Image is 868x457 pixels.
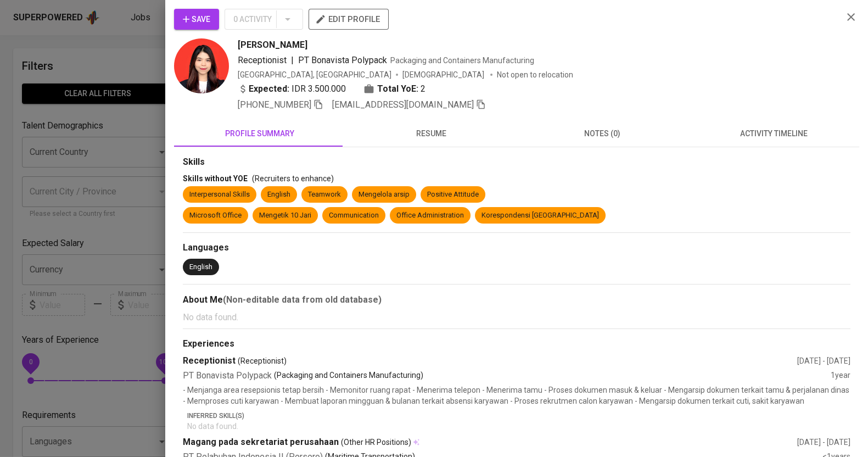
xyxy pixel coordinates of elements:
span: [PHONE_NUMBER] [238,99,311,110]
span: (Receptionist) [238,355,287,366]
div: [GEOGRAPHIC_DATA], [GEOGRAPHIC_DATA] [238,69,391,80]
span: Packaging and Containers Manufacturing [390,56,534,65]
div: [DATE] - [DATE] [797,437,850,448]
img: f78a5a8c8a752aaeaf8980dd28df07b3.jpg [174,38,229,93]
span: (Other HR Positions) [341,437,411,448]
span: activity timeline [695,127,853,141]
div: Office Administration [396,210,464,221]
div: Korespondensi [GEOGRAPHIC_DATA] [481,210,599,221]
p: (Packaging and Containers Manufacturing) [274,370,423,382]
p: - Menjanga area resepsionis tetap bersih - Memonitor ruang rapat - Menerima telepon - Menerima ta... [183,384,850,406]
div: Skills [183,156,850,169]
div: Receptionist [183,355,797,367]
div: Communication [329,210,379,221]
div: Microsoft Office [189,210,242,221]
span: (Recruiters to enhance) [252,174,334,183]
div: 1 year [831,370,850,382]
span: resume [352,127,510,141]
div: Mengetik 10 Jari [259,210,311,221]
div: PT Bonavista Polypack [183,370,831,382]
span: notes (0) [523,127,681,141]
p: Not open to relocation [497,69,573,80]
button: edit profile [309,9,389,30]
div: IDR 3.500.000 [238,82,346,96]
div: English [189,262,212,272]
span: profile summary [181,127,339,141]
span: edit profile [317,12,380,26]
div: Mengelola arsip [359,190,410,200]
span: Save [183,13,210,26]
span: PT Bonavista Polypack [298,55,387,65]
div: English [267,190,290,200]
button: Save [174,9,219,30]
p: No data found. [187,421,850,432]
p: Inferred Skill(s) [187,411,850,421]
b: Expected: [249,82,289,96]
div: Teamwork [308,190,341,200]
span: Skills without YOE [183,174,248,183]
span: | [291,54,294,67]
div: Magang pada sekretariat perusahaan [183,436,797,449]
span: 2 [421,82,425,96]
a: edit profile [309,14,389,23]
b: (Non-editable data from old database) [223,294,382,305]
div: Positive Attitude [427,190,479,200]
div: Experiences [183,338,850,350]
div: About Me [183,293,850,306]
span: Receptionist [238,55,287,65]
div: Interpersonal Skills [189,190,250,200]
div: [DATE] - [DATE] [797,355,850,366]
span: [PERSON_NAME] [238,38,307,52]
span: [EMAIL_ADDRESS][DOMAIN_NAME] [332,99,474,110]
b: Total YoE: [377,82,418,96]
p: No data found. [183,311,850,324]
span: [DEMOGRAPHIC_DATA] [402,69,486,80]
div: Languages [183,242,850,254]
